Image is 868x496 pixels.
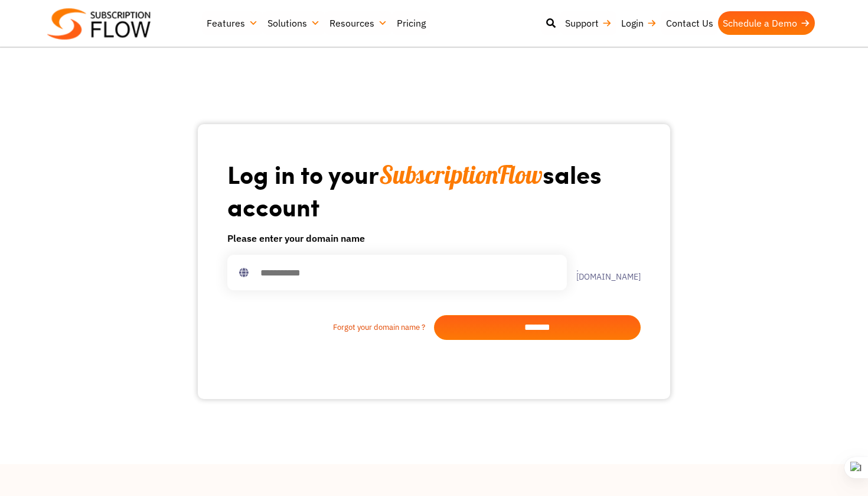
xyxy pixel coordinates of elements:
[661,11,718,35] a: Contact Us
[718,11,815,35] a: Schedule a Demo
[227,231,641,245] h6: Please enter your domain name
[227,158,641,222] h1: Log in to your sales account
[616,11,661,35] a: Login
[567,264,641,281] label: .[DOMAIN_NAME]
[202,11,263,35] a: Features
[392,11,430,35] a: Pricing
[379,159,543,190] span: SubscriptionFlow
[560,11,616,35] a: Support
[325,11,392,35] a: Resources
[47,8,151,40] img: Subscriptionflow
[227,322,434,333] a: Forgot your domain name ?
[263,11,325,35] a: Solutions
